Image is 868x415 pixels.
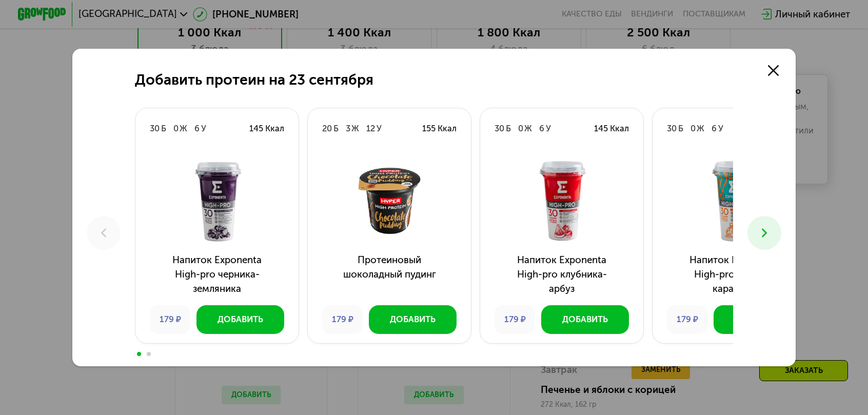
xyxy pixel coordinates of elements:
div: 155 Ккал [422,123,457,135]
h3: Напиток Exponenta High-pro клубника-арбуз [480,253,643,297]
h3: Напиток Exponenta High-pro черника-земляника [135,253,299,297]
div: Б [678,123,683,135]
h2: Добавить протеин на 23 сентября [135,71,373,88]
div: 179 ₽ [150,305,190,334]
div: У [546,123,551,135]
div: 6 [194,123,200,135]
div: 179 ₽ [495,305,535,334]
div: У [718,123,723,135]
div: 6 [539,123,544,135]
div: 179 ₽ [667,305,707,334]
div: 6 [712,123,717,135]
div: 12 [366,123,375,135]
img: Напиток Exponenta High-pro соленая карамель [662,159,806,243]
div: У [201,123,206,135]
h3: Напиток Exponenta High-pro соленая карамель [653,253,816,297]
button: Добавить [369,305,457,334]
div: 145 Ккал [594,123,629,135]
div: Добавить [218,313,263,326]
button: Добавить [196,305,284,334]
div: 30 [150,123,160,135]
div: Ж [524,123,532,135]
div: 30 [667,123,677,135]
div: Добавить [562,313,608,326]
div: Ж [351,123,359,135]
div: 20 [322,123,332,135]
div: У [377,123,382,135]
button: Добавить [541,305,629,334]
img: Напиток Exponenta High-pro клубника-арбуз [490,159,634,243]
div: Ж [697,123,704,135]
div: 0 [691,123,696,135]
div: Ж [180,123,187,135]
h3: Протеиновый шоколадный пудинг [308,253,471,297]
img: Напиток Exponenta High-pro черника-земляника [145,159,289,243]
img: Протеиновый шоколадный пудинг [318,159,461,243]
div: Б [161,123,166,135]
div: 179 ₽ [322,305,362,334]
div: 145 Ккал [249,123,284,135]
div: 0 [173,123,179,135]
div: Б [506,123,511,135]
div: 0 [518,123,523,135]
div: Добавить [390,313,436,326]
div: Б [333,123,339,135]
div: 30 [495,123,504,135]
div: 3 [346,123,350,135]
